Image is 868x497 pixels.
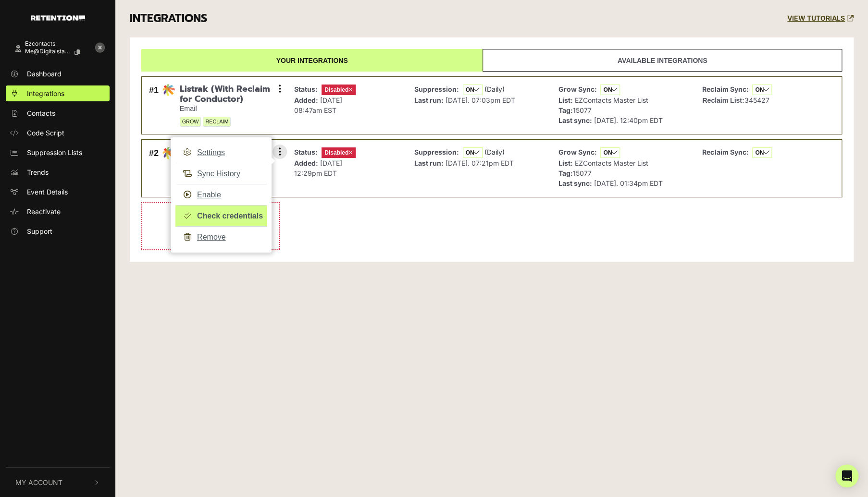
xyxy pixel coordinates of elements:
[446,159,514,167] span: [DATE]. 07:21pm EDT
[835,464,858,487] div: Open Intercom Messenger
[558,106,572,114] strong: Tag:
[702,97,744,104] strong: Reclaim List:
[463,147,483,158] span: ON
[6,85,110,101] a: Integrations
[6,66,110,82] a: Dashboard
[558,168,662,178] p: 15077
[594,116,662,124] span: [DATE]. 12:40pm EDT
[752,85,772,95] span: ON
[25,40,88,47] div: Ezcontacts
[27,69,62,79] span: Dashboard
[574,159,648,167] span: EZContacts Master List
[149,147,159,190] div: #2
[463,85,483,95] span: ON
[27,167,49,177] span: Trends
[414,96,444,104] strong: Last run:
[180,117,201,127] span: GROW
[162,84,175,96] img: Listrak (With Reclaim for Conductor)
[484,148,505,156] span: (Daily)
[27,187,68,197] span: Event Details
[702,85,748,93] strong: Reclaim Sync:
[27,88,64,98] span: Integrations
[600,147,620,158] span: ON
[558,105,662,115] p: 15077
[6,184,110,200] a: Event Details
[175,205,267,227] a: Check credentials
[483,49,842,72] a: Available integrations
[558,148,596,156] strong: Grow Sync:
[594,179,662,187] span: [DATE]. 01:34pm EDT
[414,159,444,167] strong: Last run:
[27,206,61,217] span: Reactivate
[175,184,267,206] a: Enable
[600,85,620,95] span: ON
[294,148,318,156] strong: Status:
[27,108,55,118] span: Contacts
[6,204,110,219] a: Reactivate
[141,49,483,72] a: Your integrations
[294,159,342,177] span: [DATE] 12:29pm EDT
[27,128,64,138] span: Code Script
[31,15,85,21] img: Retention.com
[558,85,596,93] strong: Grow Sync:
[294,96,318,104] strong: Added:
[558,159,572,167] strong: List:
[15,477,62,487] span: My Account
[702,148,748,156] strong: Reclaim Sync:
[6,164,110,180] a: Trends
[27,226,52,236] span: Support
[27,147,82,158] span: Suppression Lists
[294,96,342,114] span: [DATE] 08:47am EST
[484,85,505,93] span: (Daily)
[203,117,231,127] span: RECLAIM
[322,85,356,95] span: Disabled
[6,125,110,141] a: Code Script
[175,142,267,163] a: Settings
[175,226,267,248] a: Remove
[294,159,318,167] strong: Added:
[322,147,356,158] span: Disabled
[149,84,159,127] div: #1
[180,84,280,105] span: Listrak (With Reclaim for Conductor)
[414,85,459,93] strong: Suppression:
[574,96,648,104] span: EZContacts Master List
[175,163,267,184] a: Sync History
[6,468,110,497] button: My Account
[6,105,110,121] a: Contacts
[294,85,318,93] strong: Status:
[558,179,592,187] strong: Last sync:
[558,116,592,124] strong: Last sync:
[180,105,280,113] small: Email
[558,96,572,104] strong: List:
[446,96,515,104] span: [DATE]. 07:03pm EDT
[558,169,572,177] strong: Tag:
[6,145,110,160] a: Suppression Lists
[752,147,772,158] span: ON
[702,84,772,106] p: 345427
[6,223,110,239] a: Support
[162,147,175,159] img: Listrak (With Reclaim for Journeys)
[414,148,459,156] strong: Suppression:
[787,14,854,23] a: VIEW TUTORIALS
[6,36,90,62] a: Ezcontacts me@digitalstate.o...
[25,48,71,55] span: me@digitalstate.o...
[130,12,207,25] h3: INTEGRATIONS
